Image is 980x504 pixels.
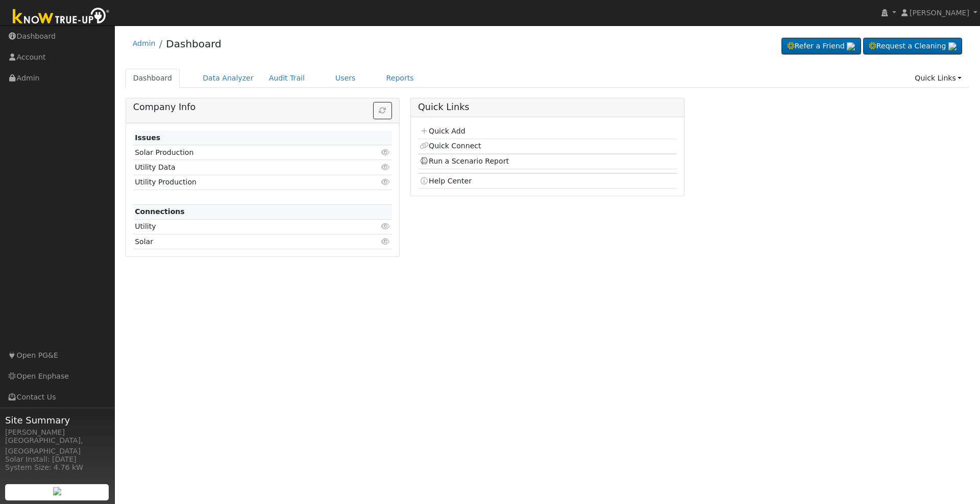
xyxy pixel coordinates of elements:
a: Admin [133,39,156,47]
a: Quick Connect [420,142,481,150]
i: Click to view [381,149,390,156]
div: System Size: 4.76 kW [5,462,109,473]
a: Request a Cleaning [863,38,962,55]
a: Users [328,69,363,88]
a: Help Center [420,177,472,185]
td: Utility Production [133,175,350,190]
img: retrieve [53,487,61,495]
div: [GEOGRAPHIC_DATA], [GEOGRAPHIC_DATA] [5,435,109,457]
a: Audit Trail [261,69,312,88]
td: Utility [133,219,350,234]
td: Solar [133,234,350,249]
i: Click to view [381,164,390,171]
a: Run a Scenario Report [420,157,509,165]
h5: Quick Links [418,102,677,113]
td: Solar Production [133,145,350,160]
i: Click to view [381,178,390,185]
a: Refer a Friend [781,38,861,55]
img: retrieve [948,42,957,50]
i: Click to view [381,238,390,245]
span: Site Summary [5,413,109,427]
span: [PERSON_NAME] [910,9,969,17]
a: Quick Links [907,69,969,88]
strong: Connections [135,207,185,216]
td: Utility Data [133,160,350,175]
a: Dashboard [126,69,180,88]
img: retrieve [847,42,855,50]
i: Click to view [381,223,390,230]
a: Data Analyzer [195,69,261,88]
img: Know True-Up [8,6,115,29]
div: Solar Install: [DATE] [5,454,109,465]
a: Dashboard [166,38,222,50]
h5: Company Info [133,102,392,113]
a: Reports [379,69,422,88]
a: Quick Add [420,127,465,135]
div: [PERSON_NAME] [5,427,109,438]
strong: Issues [135,134,160,142]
